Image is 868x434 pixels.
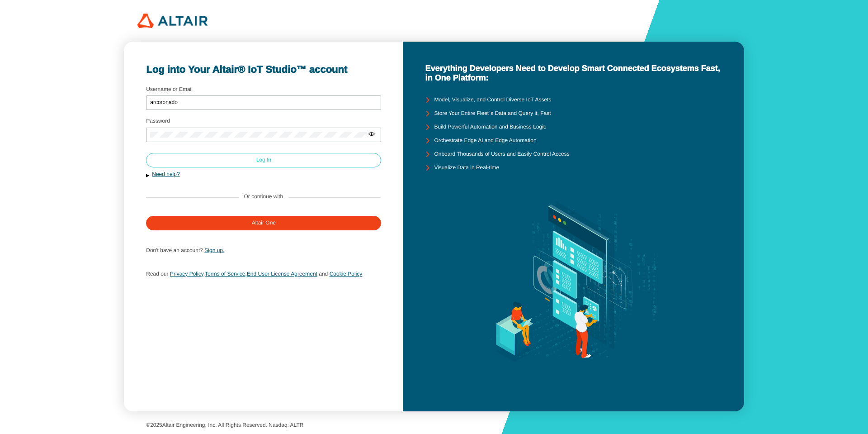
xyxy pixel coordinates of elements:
[434,110,551,117] unity-typography: Store Your Entire Fleet`s Data and Query it, Fast
[319,271,328,277] span: and
[244,194,283,200] label: Or continue with
[434,138,536,144] unity-typography: Orchestrate Edge AI and Edge Automation
[425,64,722,82] unity-typography: Everything Developers Need to Develop Smart Connected Ecosystems Fast, in One Platform:
[146,271,168,277] span: Read our
[150,422,162,428] span: 2025
[330,271,363,277] a: Cookie Policy
[434,165,499,171] unity-typography: Visualize Data in Real-time
[146,86,193,92] label: Username or Email
[146,247,203,253] span: Don't have an account?
[146,118,170,124] label: Password
[146,268,381,280] p: , ,
[205,271,245,277] a: Terms of Service
[170,271,203,277] a: Privacy Policy
[146,64,381,75] unity-typography: Log into Your Altair® IoT Studio™ account
[434,124,546,130] unity-typography: Build Powerful Automation and Business Logic
[204,247,224,253] a: Sign up.
[146,422,722,429] p: © Altair Engineering, Inc. All Rights Reserved. Nasdaq: ALTR
[152,171,179,177] a: Need help?
[434,151,569,157] unity-typography: Onboard Thousands of Users and Easily Control Access
[146,171,381,179] button: Need help?
[434,97,551,103] unity-typography: Model, Visualize, and Control Diverse IoT Assets
[477,175,670,389] img: background.svg
[137,14,208,28] img: 320px-Altair_logo.png
[247,271,317,277] a: End User License Agreement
